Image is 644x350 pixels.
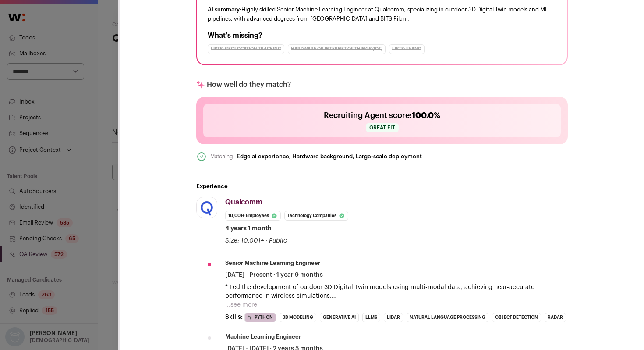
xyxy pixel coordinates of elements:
h2: What's missing? [208,30,556,41]
li: LLMs [362,313,380,322]
img: 61919b41d858f92cbc6f287c87d86bfe2f0c5aa13b5c456c94de63e038d789bf.jpg [197,197,217,218]
li: 3D modeling [280,313,316,322]
span: Public [269,238,287,244]
span: · [265,236,267,245]
li: Natural Language Processing [407,313,488,322]
li: 10,001+ employees [225,211,281,221]
li: Radar [545,313,566,322]
span: 100.0% [412,111,440,119]
span: 4 years 1 month [225,224,272,233]
li: Generative AI [320,313,359,322]
h2: Experience [196,183,568,190]
p: * Led the development of outdoor 3D Digital Twin models using multi-modal data, achieving near-ac... [225,283,568,300]
li: Technology Companies [284,211,348,221]
div: Hardware or Internet of Things (IoT) [288,44,386,54]
li: Python [244,313,276,322]
div: Senior Machine Learning Engineer [225,259,320,267]
span: Qualcomm [225,199,262,206]
span: Skills: [225,313,243,321]
button: ...see more [225,300,257,309]
div: Lists: FAANG [389,44,425,54]
li: Lidar [384,313,403,322]
div: Machine Learning Engineer [225,333,301,341]
div: Highly skilled Senior Machine Learning Engineer at Qualcomm, specializing in outdoor 3D Digital T... [208,5,556,23]
li: Object Detection [492,313,541,322]
span: AI summary: [208,7,241,12]
span: Great fit [366,123,399,132]
p: How well do they match? [207,79,291,90]
span: [DATE] - Present · 1 year 9 months [225,271,323,279]
h2: Recruiting Agent score: [324,109,440,121]
div: Matching: [210,153,235,161]
div: Lists: Geolocation Tracking [208,44,284,54]
span: Size: 10,001+ [225,238,264,244]
div: Edge ai experience, Hardware background, Large-scale deployment [237,153,422,160]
